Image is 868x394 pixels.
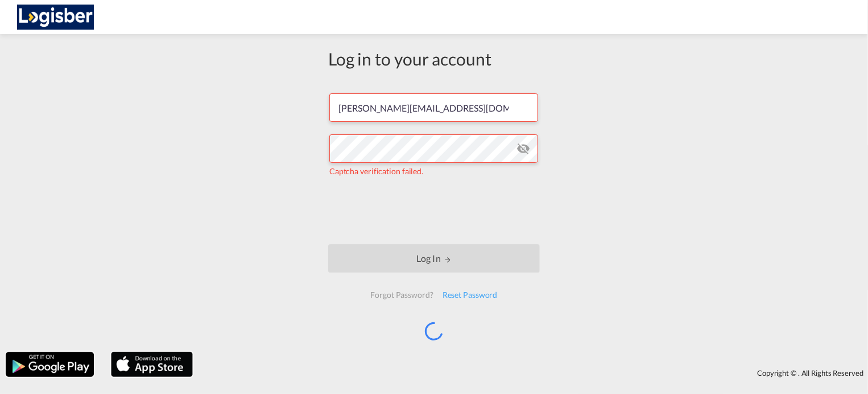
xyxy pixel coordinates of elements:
div: Forgot Password? [366,285,437,305]
input: Enter email/phone number [329,93,538,122]
img: google.png [5,351,95,378]
div: Log in to your account [328,47,540,71]
img: d7a75e507efd11eebffa5922d020a472.png [17,5,94,30]
md-icon: icon-eye-off [516,142,530,155]
div: Reset Password [438,285,502,305]
img: apple.png [110,351,194,378]
button: LOGIN [328,244,540,273]
iframe: reCAPTCHA [348,188,520,233]
div: Copyright © . All Rights Reserved [199,363,868,383]
span: Captcha verification failed. [329,166,423,176]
